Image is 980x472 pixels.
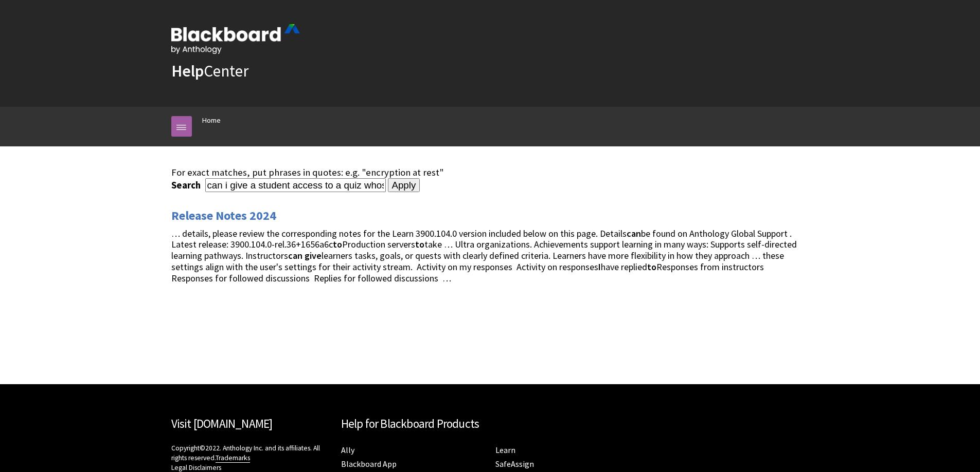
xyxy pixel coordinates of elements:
[415,238,424,250] strong: to
[388,178,420,193] input: Apply
[341,415,639,433] h2: Help for Blackboard Products
[598,261,601,273] strong: I
[171,228,797,284] span: … details, please review the corresponding notes for the Learn 3900.104.0 version included below ...
[171,61,248,81] a: HelpCenter
[305,250,322,261] strong: give
[627,228,641,239] strong: can
[333,238,342,250] strong: to
[495,459,534,469] a: SafeAssign
[288,250,302,261] strong: can
[341,459,397,469] a: Blackboard App
[171,207,276,224] a: Release Notes 2024
[171,167,809,178] div: For exact matches, put phrases in quotes: e.g. "encryption at rest"
[171,61,204,81] strong: Help
[216,454,250,463] a: Trademarks
[171,24,300,54] img: Blackboard by Anthology
[495,445,515,456] a: Learn
[171,416,273,431] a: Visit [DOMAIN_NAME]
[171,179,203,191] label: Search
[341,445,354,456] a: Ally
[202,114,221,127] a: Home
[647,261,656,273] strong: to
